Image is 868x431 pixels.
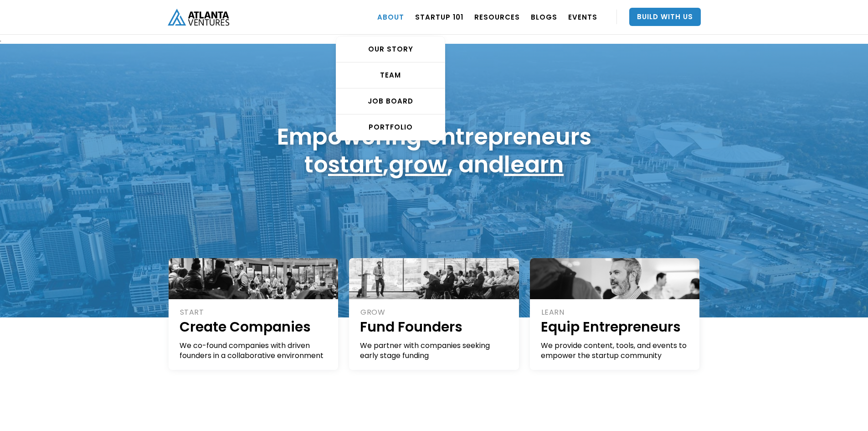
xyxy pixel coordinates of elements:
[180,317,329,336] h1: Create Companies
[336,62,445,88] a: TEAM
[336,97,445,106] div: Job Board
[336,45,445,54] div: OUR STORY
[336,36,445,62] a: OUR STORY
[629,8,701,26] a: Build With Us
[415,4,463,30] a: Startup 101
[360,317,509,336] h1: Fund Founders
[180,341,329,361] div: We co-found companies with driven founders in a collaborative environment
[389,148,447,181] a: grow
[349,258,519,370] a: GROWFund FoundersWe partner with companies seeking early stage funding
[474,4,520,30] a: RESOURCES
[336,71,445,80] div: TEAM
[328,148,383,181] a: start
[531,4,557,30] a: BLOGS
[541,317,690,336] h1: Equip Entrepreneurs
[360,307,509,317] div: GROW
[530,258,700,370] a: LEARNEquip EntrepreneursWe provide content, tools, and events to empower the startup community
[169,258,339,370] a: STARTCreate CompaniesWe co-found companies with driven founders in a collaborative environment
[180,307,329,317] div: START
[541,341,690,361] div: We provide content, tools, and events to empower the startup community
[336,123,445,132] div: PORTFOLIO
[336,88,445,114] a: Job Board
[360,341,509,361] div: We partner with companies seeking early stage funding
[377,4,404,30] a: ABOUT
[541,307,690,317] div: LEARN
[504,148,564,181] a: learn
[277,123,591,178] h1: Empowering entrepreneurs to , , and
[336,114,445,140] a: PORTFOLIO
[568,4,597,30] a: EVENTS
